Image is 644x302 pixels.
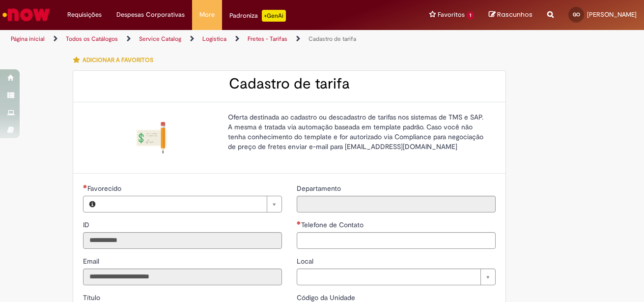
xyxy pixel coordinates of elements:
[297,221,301,225] span: Necessários
[87,184,123,193] span: Necessários - Favorecido
[83,232,282,249] input: ID
[67,10,102,20] span: Requisições
[83,184,87,188] span: Necessários
[228,112,488,151] p: Oferta destinada ao cadastro ou descadastro de tarifas nos sistemas de TMS e SAP. A mesma é trata...
[66,35,118,43] a: Todos os Catálogos
[301,220,365,229] span: Telefone de Contato
[297,257,315,266] span: Local
[83,269,282,285] input: Email
[497,10,532,19] span: Rascunhos
[573,11,580,18] span: GO
[139,35,181,43] a: Service Catalog
[84,196,101,212] button: Favorecido, Visualizar este registro
[83,220,91,229] span: Somente leitura - ID
[297,269,496,285] a: Limpar campo Local
[308,35,356,43] a: Cadastro de tarifa
[1,5,52,25] img: ServiceNow
[83,76,496,92] h2: Cadastro de tarifa
[83,220,91,230] label: Somente leitura - ID
[229,10,286,22] div: Padroniza
[11,35,45,43] a: Página inicial
[297,196,496,212] input: Departamento
[438,10,465,20] span: Favoritos
[297,293,357,302] span: Somente leitura - Código da Unidade
[202,35,226,43] a: Logistica
[83,257,101,266] span: Somente leitura - Email
[136,122,168,153] img: Cadastro de tarifa
[83,256,101,266] label: Somente leitura - Email
[297,232,496,249] input: Telefone de Contato
[199,10,215,20] span: More
[73,50,159,70] button: Adicionar a Favoritos
[248,35,287,43] a: Fretes - Tarifas
[297,183,343,193] label: Somente leitura - Departamento
[83,56,153,64] span: Adicionar a Favoritos
[262,10,286,22] p: +GenAi
[467,11,474,20] span: 1
[587,10,637,19] span: [PERSON_NAME]
[101,196,281,212] a: Limpar campo Favorecido
[116,10,185,20] span: Despesas Corporativas
[83,293,102,302] span: Somente leitura - Título
[7,30,422,48] ul: Trilhas de página
[489,10,532,20] a: Rascunhos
